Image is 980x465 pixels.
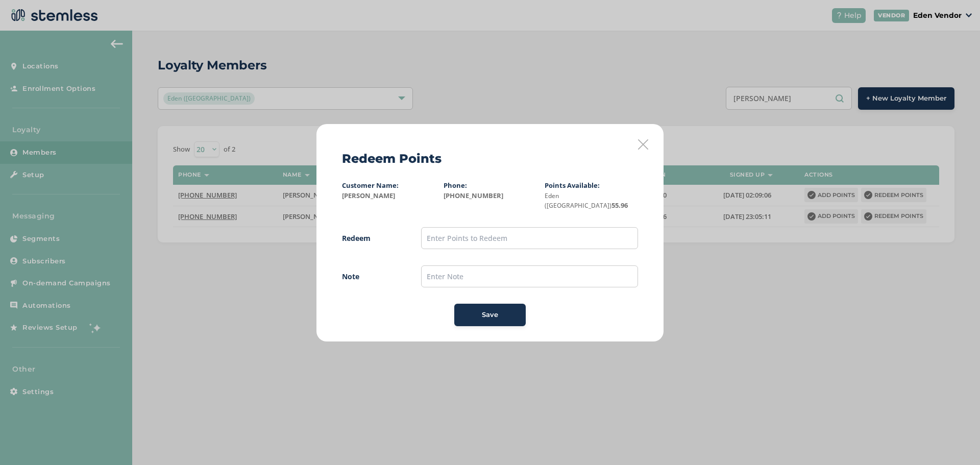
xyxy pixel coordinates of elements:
[421,227,638,249] input: Enter Points to Redeem
[421,265,638,287] input: Enter Note
[545,181,600,190] label: Points Available:
[444,181,467,190] label: Phone:
[545,191,638,211] label: 55.96
[545,191,611,210] small: Eden ([GEOGRAPHIC_DATA])
[342,150,442,168] h2: Redeem Points
[444,191,537,201] label: [PHONE_NUMBER]
[342,191,435,201] label: [PERSON_NAME]
[342,233,401,243] label: Redeem
[342,271,401,282] label: Note
[454,304,526,326] button: Save
[342,181,399,190] label: Customer Name:
[482,310,498,320] span: Save
[929,416,980,465] iframe: Chat Widget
